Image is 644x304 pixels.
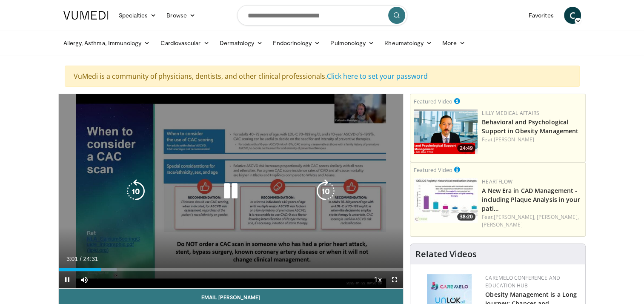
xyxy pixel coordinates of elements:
[161,7,200,24] a: Browse
[482,221,522,228] a: [PERSON_NAME]
[414,98,452,105] small: Featured Video
[59,271,76,288] button: Pause
[414,178,478,223] img: 738d0e2d-290f-4d89-8861-908fb8b721dc.150x105_q85_crop-smart_upscale.jpg
[524,7,559,24] a: Favorites
[437,34,470,52] a: More
[59,94,404,289] video-js: Video Player
[414,178,478,223] a: 38:20
[59,268,404,271] div: Progress Bar
[63,11,109,20] img: VuMedi Logo
[327,72,428,81] a: Click here to set your password
[325,34,379,52] a: Pulmonology
[80,255,82,262] span: /
[494,136,534,143] a: [PERSON_NAME]
[379,34,437,52] a: Rheumatology
[114,7,162,24] a: Specialties
[485,274,560,289] a: CaReMeLO Conference and Education Hub
[482,178,512,185] a: Heartflow
[482,186,580,212] a: A New Era in CAD Management - including Plaque Analysis in your pati…
[237,5,407,26] input: Search topics, interventions
[414,109,478,154] a: 24:49
[457,213,475,221] span: 38:20
[494,213,535,221] a: [PERSON_NAME],
[537,213,578,221] a: [PERSON_NAME],
[482,213,582,229] div: Feat.
[65,66,580,87] div: VuMedi is a community of physicians, dentists, and other clinical professionals.
[58,34,155,52] a: Allergy, Asthma, Immunology
[268,34,325,52] a: Endocrinology
[564,7,581,24] a: C
[83,255,98,262] span: 24:31
[414,109,478,154] img: ba3304f6-7838-4e41-9c0f-2e31ebde6754.png.150x105_q85_crop-smart_upscale.png
[369,271,386,288] button: Playback Rate
[76,271,93,288] button: Mute
[66,255,78,262] span: 3:01
[215,34,268,52] a: Dermatology
[386,271,403,288] button: Fullscreen
[457,144,475,152] span: 24:49
[482,136,582,143] div: Feat.
[482,109,539,117] a: Lilly Medical Affairs
[155,34,214,52] a: Cardiovascular
[415,249,477,259] h4: Related Videos
[414,166,452,174] small: Featured Video
[482,118,578,135] a: Behavioral and Psychological Support in Obesity Management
